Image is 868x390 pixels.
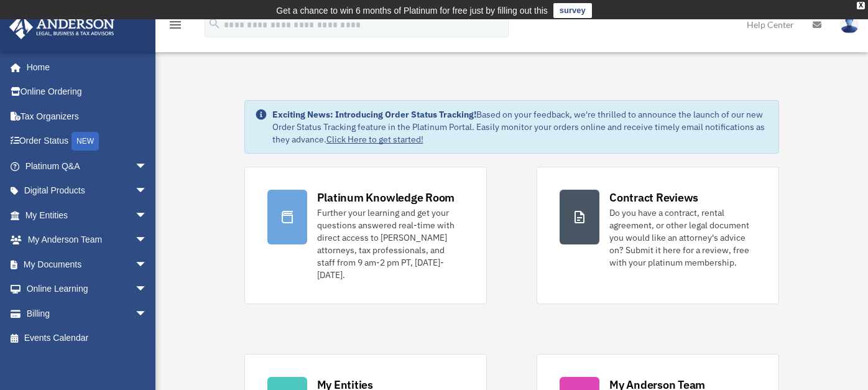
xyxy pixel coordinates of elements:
[208,17,221,30] i: search
[6,15,118,39] img: Anderson Advisors Platinum Portal
[553,3,592,18] a: survey
[317,207,464,281] div: Further your learning and get your questions answered real-time with direct access to [PERSON_NAM...
[609,190,698,205] div: Contract Reviews
[168,22,183,32] a: menu
[272,109,476,120] strong: Exciting News: Introducing Order Status Tracking!
[9,252,166,277] a: My Documentsarrow_drop_down
[244,167,487,304] a: Platinum Knowledge Room Further your learning and get your questions answered real-time with dire...
[135,154,160,179] span: arrow_drop_down
[9,104,166,129] a: Tax Organizers
[326,134,423,145] a: Click Here to get started!
[9,277,166,302] a: Online Learningarrow_drop_down
[135,301,160,327] span: arrow_drop_down
[9,154,166,179] a: Platinum Q&Aarrow_drop_down
[857,2,865,9] div: close
[135,179,160,204] span: arrow_drop_down
[135,203,160,228] span: arrow_drop_down
[272,108,769,146] div: Based on your feedback, we're thrilled to announce the launch of our new Order Status Tracking fe...
[840,16,859,34] img: User Pic
[135,252,160,277] span: arrow_drop_down
[9,179,166,203] a: Digital Productsarrow_drop_down
[609,207,756,269] div: Do you have a contract, rental agreement, or other legal document you would like an attorney's ad...
[72,132,99,151] div: NEW
[276,3,548,18] div: Get a chance to win 6 months of Platinum for free just by filling out this
[317,190,455,205] div: Platinum Knowledge Room
[168,17,183,32] i: menu
[9,55,160,80] a: Home
[135,228,160,253] span: arrow_drop_down
[9,228,166,253] a: My Anderson Teamarrow_drop_down
[9,80,166,104] a: Online Ordering
[9,326,166,351] a: Events Calendar
[9,203,166,228] a: My Entitiesarrow_drop_down
[9,129,166,154] a: Order StatusNEW
[135,277,160,302] span: arrow_drop_down
[537,167,779,304] a: Contract Reviews Do you have a contract, rental agreement, or other legal document you would like...
[9,301,166,326] a: Billingarrow_drop_down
